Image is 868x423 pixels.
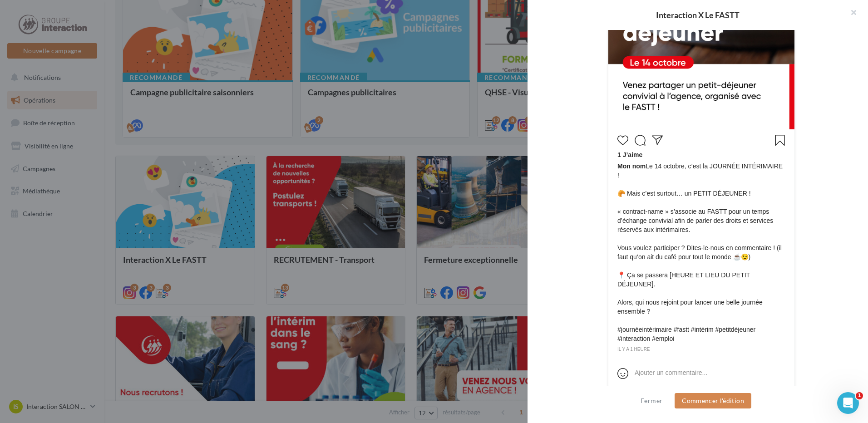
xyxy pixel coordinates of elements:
div: 1 J’aime [617,150,785,162]
span: Le 14 octobre, c’est la JOURNÉE INTÉRIMAIRE ! 🥐 Mais c’est surtout… un PETIT DÉJEUNER ! « contrac... [617,162,785,343]
svg: Emoji [617,368,628,379]
span: Mon nom [617,162,646,170]
svg: Enregistrer [774,135,785,146]
div: Ajouter un commentaire... [635,368,707,377]
div: Interaction X Le FASTT [542,11,853,19]
button: Fermer [637,395,666,406]
span: 1 [856,392,863,399]
iframe: Intercom live chat [837,392,859,414]
svg: J’aime [617,135,628,146]
div: il y a 1 heure [617,345,785,354]
svg: Commenter [635,135,646,146]
svg: Partager la publication [652,135,663,146]
button: Commencer l'édition [675,393,751,408]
